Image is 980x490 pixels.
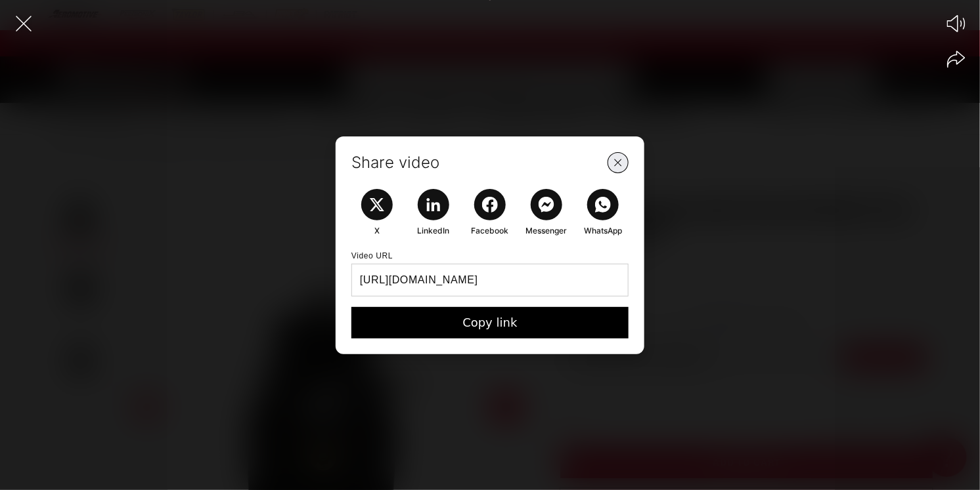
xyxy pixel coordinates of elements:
[351,264,629,296] div: [URL][DOMAIN_NAME]
[464,226,516,236] div: Facebook
[8,8,39,39] button: Close the video player
[603,148,633,177] button: Close Share Modal
[521,226,572,236] div: Messenger
[941,8,972,39] button: Mute video
[464,185,516,240] a: Facebook
[577,226,629,236] div: WhatsApp
[351,226,403,236] div: X
[521,185,572,240] a: Messenger
[351,153,629,172] div: Share video
[351,251,629,261] div: Video URL
[577,185,629,240] a: WhatsApp
[351,185,403,240] a: X
[351,307,629,338] button: Copy link
[408,226,459,236] div: LinkedIn
[941,43,972,75] button: Share video
[408,185,459,240] a: LinkedIn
